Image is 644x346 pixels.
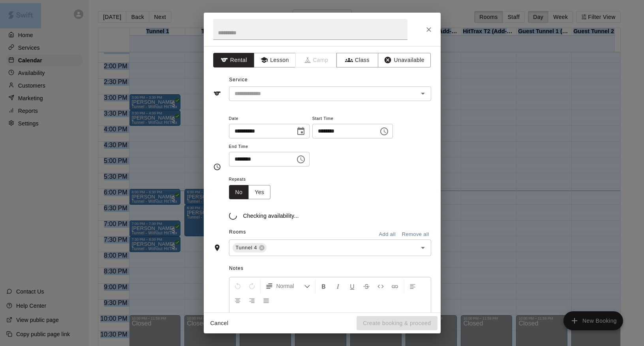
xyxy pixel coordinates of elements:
[374,279,387,293] button: Insert Code
[213,244,221,252] svg: Rooms
[331,279,345,293] button: Format Italics
[213,90,221,97] svg: Service
[229,185,271,200] div: outlined button group
[417,242,428,253] button: Open
[213,53,255,67] button: Rental
[406,279,419,293] button: Left Align
[229,114,310,124] span: Date
[229,185,249,200] button: No
[254,53,295,67] button: Lesson
[245,293,259,307] button: Right Align
[229,229,246,235] span: Rooms
[417,88,428,99] button: Open
[248,185,270,200] button: Yes
[317,279,330,293] button: Format Bold
[231,293,244,307] button: Center Align
[276,282,304,290] span: Normal
[207,316,232,331] button: Cancel
[229,142,310,152] span: End Time
[245,279,259,293] button: Redo
[400,228,431,241] button: Remove all
[262,279,314,293] button: Formatting Options
[243,212,299,220] p: Checking availability...
[229,262,431,275] span: Notes
[376,123,392,139] button: Choose time, selected time is 6:00 PM
[229,174,277,185] span: Repeats
[422,22,436,37] button: Close
[233,243,267,252] div: Tunnel 4
[233,244,261,252] span: Tunnel 4
[336,53,378,67] button: Class
[345,279,359,293] button: Format Underline
[375,228,400,241] button: Add all
[293,123,309,139] button: Choose date, selected date is Sep 11, 2025
[312,114,393,124] span: Start Time
[229,77,248,82] span: Service
[259,293,273,307] button: Justify Align
[378,53,431,67] button: Unavailable
[213,163,221,171] svg: Timing
[360,279,373,293] button: Format Strikethrough
[231,279,244,293] button: Undo
[293,151,309,167] button: Choose time, selected time is 6:30 PM
[388,279,402,293] button: Insert Link
[296,53,337,67] span: Camps can only be created in the Services page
